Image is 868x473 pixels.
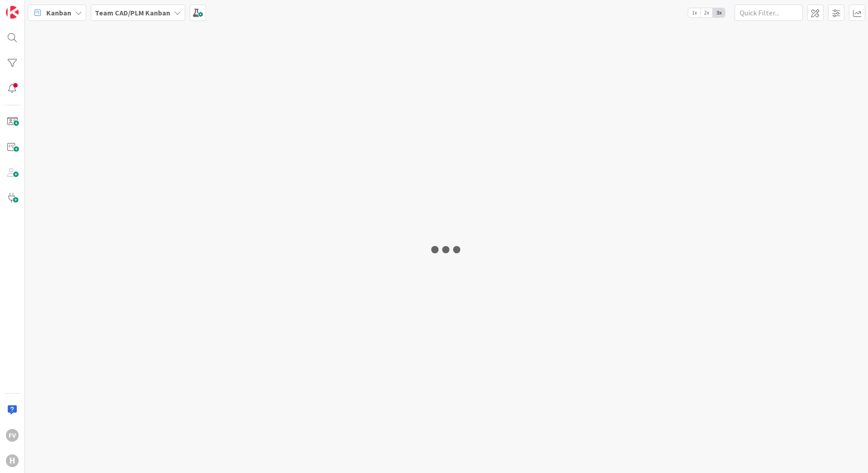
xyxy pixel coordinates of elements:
[6,6,19,19] img: Visit kanbanzone.com
[6,429,19,442] div: FV
[688,8,700,17] span: 1x
[713,8,725,17] span: 3x
[95,8,170,17] b: Team CAD/PLM Kanban
[735,5,803,21] input: Quick Filter...
[700,8,713,17] span: 2x
[6,454,19,467] div: H
[46,7,71,18] span: Kanban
